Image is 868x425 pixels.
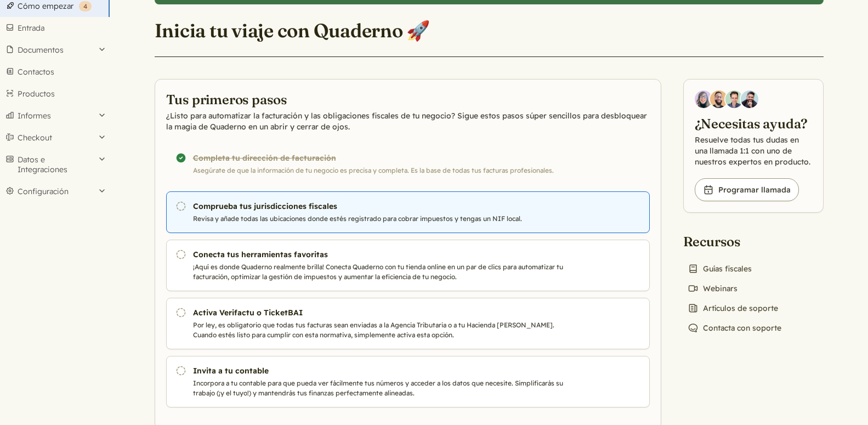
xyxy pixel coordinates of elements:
[193,249,567,260] h3: Conecta tus herramientas favoritas
[155,19,430,43] h1: Inicia tu viaje con Quaderno 🚀
[166,298,650,349] a: Activa Verifactu o TicketBAI Por ley, es obligatorio que todas tus facturas sean enviadas a la Ag...
[683,301,782,316] a: Artículos de soporte
[683,233,786,250] h2: Recursos
[683,281,742,296] a: Webinars
[683,261,756,276] a: Guías fiscales
[166,110,650,132] p: ¿Listo para automatizar la facturación y las obligaciones fiscales de tu negocio? Sigue estos pas...
[193,378,567,398] p: Incorpora a tu contable para que pueda ver fácilmente tus números y acceder a los datos que neces...
[725,90,743,108] img: Ivo Oltmans, Business Developer at Quaderno
[193,214,567,224] p: Revisa y añade todas las ubicaciones donde estés registrado para cobrar impuestos y tengas un NIF...
[193,201,567,212] h3: Comprueba tus jurisdicciones fiscales
[695,90,712,108] img: Diana Carrasco, Account Executive at Quaderno
[166,356,650,407] a: Invita a tu contable Incorpora a tu contable para que pueda ver fácilmente tus números y acceder ...
[695,134,812,167] p: Resuelve todas tus dudas en una llamada 1:1 con uno de nuestros expertos en producto.
[193,365,567,376] h3: Invita a tu contable
[193,320,567,340] p: Por ley, es obligatorio que todas tus facturas sean enviadas a la Agencia Tributaria o a tu Hacie...
[710,90,728,108] img: Jairo Fumero, Account Executive at Quaderno
[166,191,650,233] a: Comprueba tus jurisdicciones fiscales Revisa y añade todas las ubicaciones donde estés registrado...
[695,115,812,132] h2: ¿Necesitas ayuda?
[695,178,799,201] a: Programar llamada
[741,90,758,108] img: Javier Rubio, DevRel at Quaderno
[166,90,650,108] h2: Tus primeros pasos
[193,307,567,318] h3: Activa Verifactu o TicketBAI
[193,262,567,282] p: ¡Aquí es donde Quaderno realmente brilla! Conecta Quaderno con tu tienda online en un par de clic...
[83,2,87,10] span: 4
[683,320,786,336] a: Contacta con soporte
[166,240,650,291] a: Conecta tus herramientas favoritas ¡Aquí es donde Quaderno realmente brilla! Conecta Quaderno con...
